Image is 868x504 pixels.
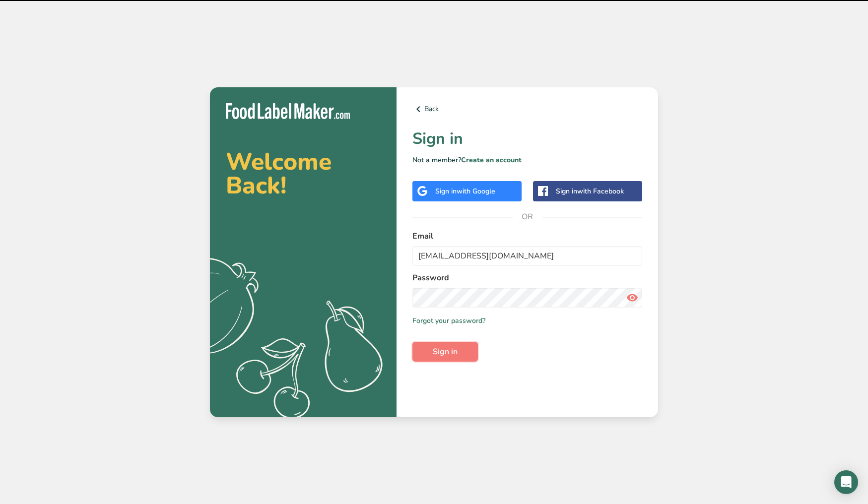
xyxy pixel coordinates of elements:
div: Sign in [556,186,624,196]
span: OR [513,202,542,232]
span: Sign in [433,346,458,358]
label: Password [412,272,642,284]
div: Sign in [435,186,495,196]
img: Food Label Maker [226,103,350,120]
a: Back [412,103,642,115]
a: Create an account [461,155,522,165]
input: Enter Your Email [412,246,642,266]
span: with Facebook [577,187,624,196]
button: Sign in [412,342,478,362]
div: Open Intercom Messenger [834,470,858,494]
h2: Welcome Back! [226,150,381,197]
label: Email [412,230,642,242]
p: Not a member? [412,155,642,165]
a: Forgot your password? [412,315,485,326]
span: with Google [457,187,495,196]
h1: Sign in [412,127,642,151]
